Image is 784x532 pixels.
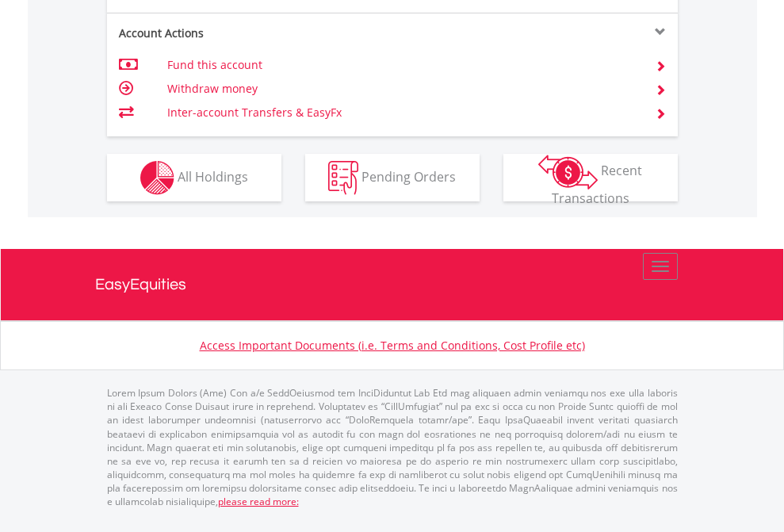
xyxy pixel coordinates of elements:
[200,338,585,353] a: Access Important Documents (i.e. Terms and Conditions, Cost Profile etc)
[178,167,248,185] span: All Holdings
[95,249,690,320] a: EasyEquities
[107,154,281,201] button: All Holdings
[538,155,598,189] img: transactions-zar-wht.png
[167,101,636,124] td: Inter-account Transfers & EasyFx
[140,161,174,195] img: holdings-wht.png
[361,167,456,185] span: Pending Orders
[107,386,678,508] p: Lorem Ipsum Dolors (Ame) Con a/e SeddOeiusmod tem InciDiduntut Lab Etd mag aliquaen admin veniamq...
[167,77,636,101] td: Withdraw money
[218,495,299,508] a: please read more:
[503,154,678,201] button: Recent Transactions
[107,25,392,41] div: Account Actions
[328,161,358,195] img: pending_instructions-wht.png
[167,53,636,77] td: Fund this account
[305,154,480,201] button: Pending Orders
